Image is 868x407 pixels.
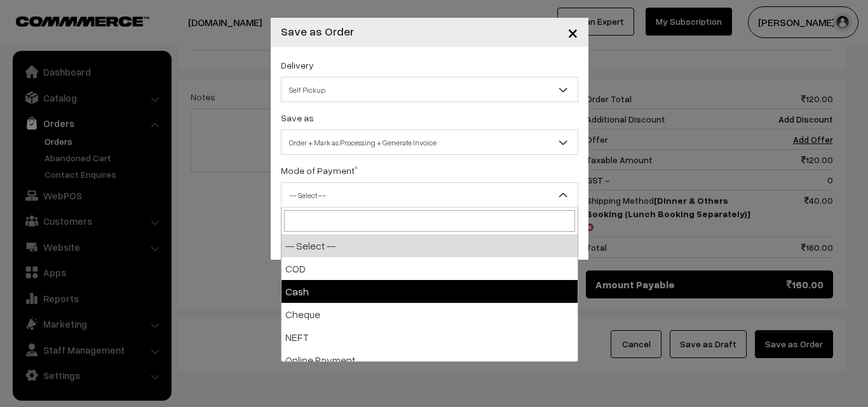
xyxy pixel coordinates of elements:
[281,303,578,326] li: Cheque
[281,131,578,154] span: Order + Mark as Processing + Generate Invoice
[281,349,578,371] li: Online Payment
[281,130,578,155] span: Order + Mark as Processing + Generate Invoice
[281,184,578,206] span: -- Select --
[281,77,578,102] span: Self Pickup
[557,13,588,52] button: Close
[281,164,358,177] label: Mode of Payment
[281,182,578,208] span: -- Select --
[567,20,578,44] span: ×
[281,111,314,124] label: Save as
[281,23,354,40] h4: Save as Order
[281,58,314,72] label: Delivery
[281,326,578,349] li: NEFT
[281,280,578,303] li: Cash
[281,257,578,280] li: COD
[281,79,578,101] span: Self Pickup
[281,234,578,257] li: -- Select --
